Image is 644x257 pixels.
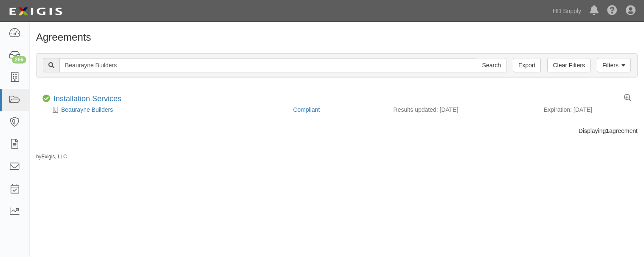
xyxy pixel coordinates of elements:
[607,6,617,16] i: Help Center - Complianz
[36,32,638,43] h1: Agreements
[42,95,50,102] i: Compliant
[59,58,477,72] input: Search
[548,3,585,19] a: HD Supply
[624,94,631,102] a: View results summary
[394,105,531,114] div: Results updated: [DATE]
[513,58,541,72] a: Export
[53,94,121,104] div: Installation Services
[597,58,631,72] a: Filters
[547,58,590,72] a: Clear Filters
[42,154,67,160] a: Exigis, LLC
[30,127,644,135] div: Displaying agreement
[12,56,26,64] div: 266
[36,153,67,160] small: by
[606,127,609,134] b: 1
[6,4,65,19] img: logo-5460c22ac91f19d4615b14bd174203de0afe785f0fc80cf4dbbc73dc1793850b.png
[42,105,287,114] div: Beaurayne Builders
[61,106,113,113] a: Beaurayne Builders
[477,58,506,72] input: Search
[293,106,320,113] a: Compliant
[53,94,121,103] a: Installation Services
[544,105,631,114] div: Expiration: [DATE]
